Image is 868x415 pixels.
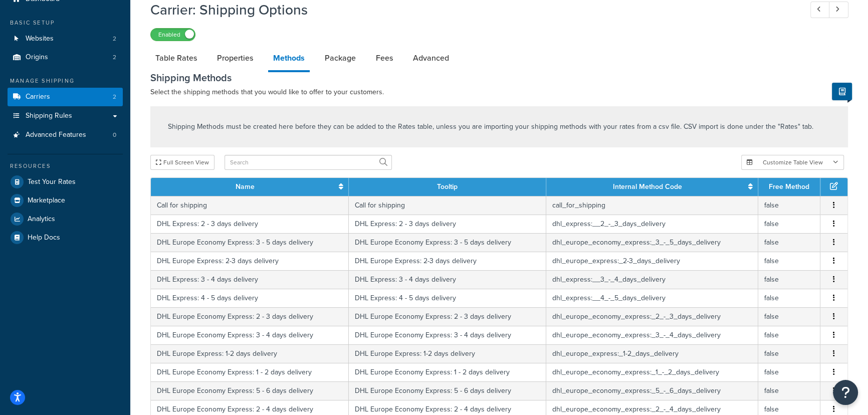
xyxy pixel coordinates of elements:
span: Origins [26,53,48,62]
a: Fees [371,46,398,70]
td: DHL Europe Economy Express: 3 - 5 days delivery [349,233,547,252]
span: Advanced Features [26,131,86,139]
a: Internal Method Code [613,181,682,192]
td: false [758,215,820,233]
td: false [758,363,820,381]
span: Analytics [28,215,55,224]
span: Shipping Rules [26,112,72,120]
button: Show Help Docs [832,83,852,100]
span: 2 [113,53,116,62]
td: DHL Express: 2 - 3 days delivery [151,215,349,233]
h3: Shipping Methods [150,72,848,83]
td: DHL Express: 2 - 3 days delivery [349,215,547,233]
td: DHL Europe Economy Express: 2 - 3 days delivery [151,307,349,326]
span: Carriers [26,93,50,101]
span: 2 [113,35,116,43]
td: DHL Europe Economy Express: 1 - 2 days delivery [151,363,349,381]
td: DHL Europe Economy Express: 3 - 5 days delivery [151,233,349,252]
td: call_for_shipping [546,196,758,215]
td: dhl_europe_express:_2-3_days_delivery [546,252,758,270]
td: DHL Express: 3 - 4 days delivery [349,270,547,289]
span: Test Your Rates [28,178,76,186]
td: dhl_express:__3_-_4_days_delivery [546,270,758,289]
td: DHL Europe Express: 1-2 days delivery [349,344,547,363]
td: dhl_europe_economy_express:_2_-_3_days_delivery [546,307,758,326]
td: false [758,307,820,326]
a: Marketplace [8,191,123,210]
td: DHL Europe Economy Express: 5 - 6 days delivery [349,381,547,400]
td: false [758,233,820,252]
li: Advanced Features [8,126,123,144]
li: Origins [8,48,123,67]
p: Shipping Methods must be created here before they can be added to the Rates table, unless you are... [168,121,813,132]
p: Select the shipping methods that you would like to offer to your customers. [150,86,848,98]
a: Help Docs [8,229,123,247]
a: Carriers2 [8,88,123,106]
div: Basic Setup [8,19,123,27]
button: Open Resource Center [833,380,858,405]
span: Help Docs [28,234,60,242]
a: Test Your Rates [8,173,123,191]
a: Table Rates [150,46,202,70]
td: false [758,326,820,344]
li: Carriers [8,88,123,106]
td: dhl_europe_economy_express:_3_-_5_days_delivery [546,233,758,252]
td: false [758,344,820,363]
td: DHL Europe Economy Express: 1 - 2 days delivery [349,363,547,381]
div: Resources [8,162,123,170]
td: DHL Europe Express: 1-2 days delivery [151,344,349,363]
th: Tooltip [349,178,547,196]
div: Manage Shipping [8,77,123,85]
td: false [758,252,820,270]
button: Full Screen View [150,155,214,170]
td: false [758,289,820,307]
span: Websites [26,35,54,43]
td: false [758,196,820,215]
td: dhl_europe_economy_express:_1_-_2_days_delivery [546,363,758,381]
button: Customize Table View [741,155,844,170]
a: Previous Record [810,2,830,18]
td: DHL Europe Express: 2-3 days delivery [349,252,547,270]
a: Analytics [8,210,123,228]
a: Advanced Features0 [8,126,123,144]
a: Origins2 [8,48,123,67]
td: false [758,381,820,400]
td: Call for shipping [349,196,547,215]
a: Methods [268,46,310,72]
span: 0 [113,131,116,139]
td: dhl_europe_express:_1-2_days_delivery [546,344,758,363]
td: DHL Europe Economy Express: 5 - 6 days delivery [151,381,349,400]
td: DHL Express: 4 - 5 days delivery [151,289,349,307]
input: Search [225,155,392,170]
th: Free Method [758,178,820,196]
a: Shipping Rules [8,107,123,125]
a: Websites2 [8,30,123,48]
a: Name [236,181,255,192]
a: Next Record [829,2,848,18]
td: DHL Europe Economy Express: 2 - 3 days delivery [349,307,547,326]
td: dhl_express:__4_-_5_days_delivery [546,289,758,307]
td: dhl_europe_economy_express:_3_-_4_days_delivery [546,326,758,344]
td: DHL Europe Economy Express: 3 - 4 days delivery [151,326,349,344]
td: dhl_europe_economy_express:_5_-_6_days_delivery [546,381,758,400]
td: DHL Express: 3 - 4 days delivery [151,270,349,289]
td: DHL Europe Economy Express: 3 - 4 days delivery [349,326,547,344]
span: 2 [113,93,116,101]
a: Package [320,46,361,70]
td: dhl_express:__2_-_3_days_delivery [546,215,758,233]
span: Marketplace [28,196,65,205]
a: Properties [212,46,258,70]
td: DHL Express: 4 - 5 days delivery [349,289,547,307]
a: Advanced [408,46,454,70]
label: Enabled [151,29,195,41]
li: Websites [8,30,123,48]
td: DHL Europe Express: 2-3 days delivery [151,252,349,270]
td: Call for shipping [151,196,349,215]
td: false [758,270,820,289]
